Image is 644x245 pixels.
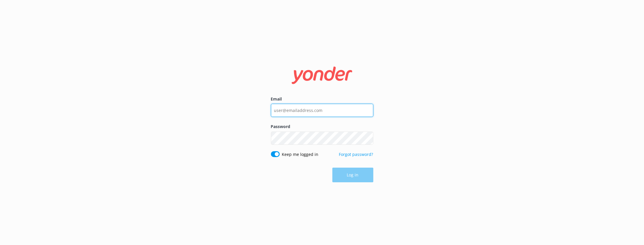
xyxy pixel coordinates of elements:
a: Forgot password? [339,152,373,157]
label: Password [271,123,373,130]
label: Email [271,96,373,102]
label: Keep me logged in [282,151,319,158]
input: user@emailaddress.com [271,104,373,117]
button: Show password [362,132,373,144]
